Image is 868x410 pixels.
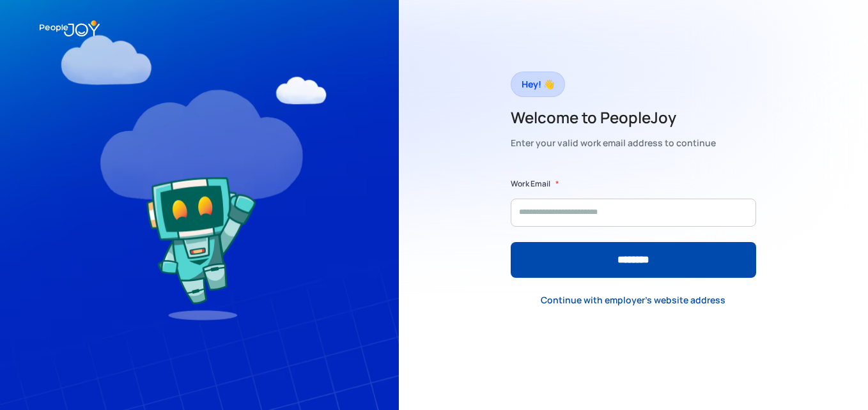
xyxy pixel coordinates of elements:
h2: Welcome to PeopleJoy [511,107,716,128]
a: Continue with employer's website address [531,287,736,314]
div: Enter your valid work email address to continue [511,134,716,152]
div: Continue with employer's website address [541,294,725,307]
label: Work Email [511,178,550,190]
form: Form [511,178,756,278]
div: Hey! 👋 [522,75,554,93]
